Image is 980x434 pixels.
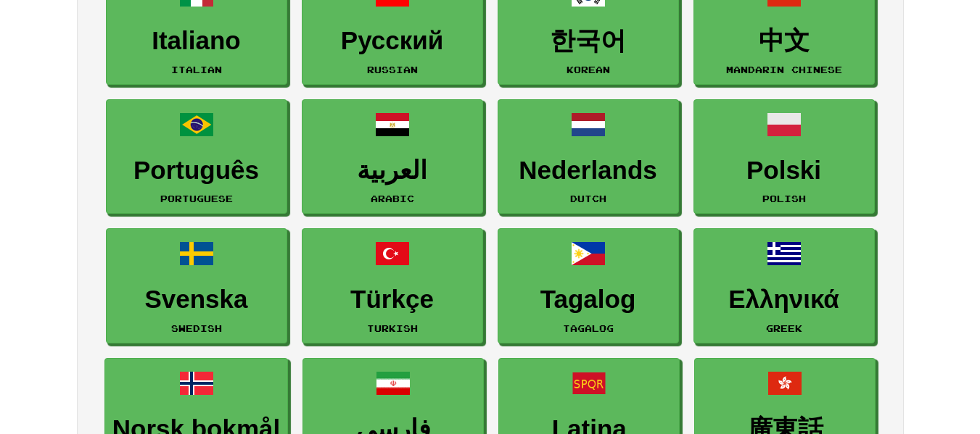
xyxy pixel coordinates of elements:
[367,323,418,333] small: Turkish
[171,64,222,75] small: Italian
[563,323,614,333] small: Tagalog
[371,193,414,204] small: Arabic
[367,64,418,75] small: Russian
[106,99,287,214] a: PortuguêsPortuguese
[506,285,671,314] h3: Tagalog
[762,193,806,204] small: Polish
[310,157,475,185] h3: العربية
[310,27,475,55] h3: Русский
[114,285,279,314] h3: Svenska
[693,228,875,343] a: ΕλληνικάGreek
[171,323,222,333] small: Swedish
[506,157,671,185] h3: Nederlands
[302,99,483,214] a: العربيةArabic
[506,27,671,55] h3: 한국어
[693,99,875,214] a: PolskiPolish
[310,285,475,314] h3: Türkçe
[701,27,867,55] h3: 中文
[498,99,679,214] a: NederlandsDutch
[766,323,802,333] small: Greek
[701,157,867,185] h3: Polski
[302,228,483,343] a: TürkçeTurkish
[701,285,867,314] h3: Ελληνικά
[114,157,279,185] h3: Português
[567,64,610,75] small: Korean
[498,228,679,343] a: TagalogTagalog
[570,193,606,204] small: Dutch
[106,228,287,343] a: SvenskaSwedish
[160,193,233,204] small: Portuguese
[726,64,842,75] small: Mandarin Chinese
[114,27,279,55] h3: Italiano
